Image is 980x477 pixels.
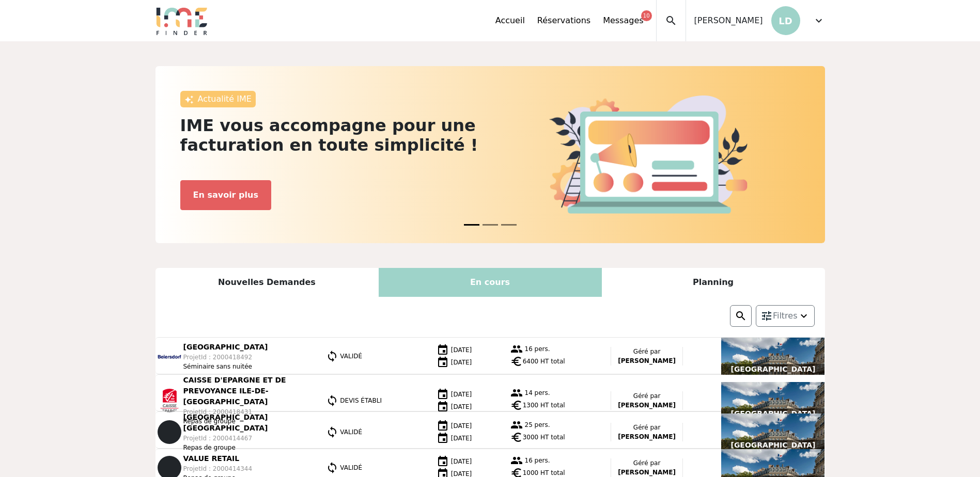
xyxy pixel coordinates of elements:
[525,345,550,352] span: 16 pers.
[183,464,253,473] p: ProjetId : 2000414344
[615,347,678,356] p: Géré par
[451,346,472,354] span: [DATE]
[735,310,747,322] img: search.png
[155,268,379,297] div: Nouvelles Demandes
[451,435,472,442] span: [DATE]
[437,420,449,432] img: date.png
[437,455,449,468] img: date.png
[721,440,825,451] p: [GEOGRAPHIC_DATA]
[451,359,472,366] span: [DATE]
[510,454,523,467] img: group.png
[523,433,565,442] span: 3000 HT total
[184,95,194,104] img: awesome.png
[510,355,523,368] span: euro
[525,389,550,396] span: 14 pers.
[326,350,338,362] img: statut.png
[615,391,678,401] p: Géré par
[183,353,268,362] p: ProjetId : 2000418492
[437,344,449,356] img: date.png
[615,432,678,441] p: [PERSON_NAME]
[158,344,181,368] img: 101451_1.jpg
[183,375,314,407] p: CAISSE D'EPARGNE ET DE PREVOYANCE ILE-DE-[GEOGRAPHIC_DATA]
[155,412,825,452] a: [GEOGRAPHIC_DATA] [GEOGRAPHIC_DATA] ProjetId : 2000414467 Repas de groupe VALIDÉ [DATE] [DATE] 25...
[183,362,268,371] p: Séminaire sans nuitée
[155,6,208,35] img: Logo.png
[523,357,565,366] span: 6400 HT total
[549,96,748,213] img: actu.png
[523,401,565,410] span: 1300 HT total
[437,401,449,413] img: date.png
[180,116,484,155] h2: IME vous accompagne pour une facturation en toute simplicité !
[510,387,523,399] img: group.png
[451,403,472,410] span: [DATE]
[773,310,798,322] span: Filtres
[437,432,449,444] img: date.png
[451,390,472,397] span: [DATE]
[501,219,517,231] button: News 2
[326,394,338,407] img: statut.png
[615,468,678,477] p: [PERSON_NAME]
[183,443,314,452] p: Repas de groupe
[760,310,773,322] img: setting.png
[340,353,362,360] span: VALIDÉ
[798,310,810,322] img: arrow_down.png
[180,180,271,210] button: En savoir plus
[721,364,825,375] p: [GEOGRAPHIC_DATA]
[615,401,678,410] p: [PERSON_NAME]
[379,268,602,297] div: En cours
[694,14,763,27] span: [PERSON_NAME]
[510,419,523,431] img: group.png
[615,458,678,468] p: Géré par
[340,428,362,436] span: VALIDÉ
[155,338,825,375] a: [GEOGRAPHIC_DATA] ProjetId : 2000418492 Séminaire sans nuitée VALIDÉ [DATE] [DATE] 16 pers. euro ...
[183,434,314,443] p: ProjetId : 2000414467
[451,422,472,430] span: [DATE]
[326,426,338,438] img: statut.png
[340,396,382,404] span: DEVIS ÉTABLI
[525,421,550,428] span: 25 pers.
[665,14,677,27] span: search
[813,14,825,27] span: expand_more
[615,423,678,432] p: Géré par
[437,388,449,401] img: date.png
[340,464,362,471] span: VALIDÉ
[183,412,314,434] p: [GEOGRAPHIC_DATA] [GEOGRAPHIC_DATA]
[537,14,590,27] a: Réservations
[602,268,825,297] div: Planning
[495,14,525,27] a: Accueil
[603,14,643,27] a: Messages10
[155,375,825,426] a: CAISSE D'EPARGNE ET DE PREVOYANCE ILE-DE-[GEOGRAPHIC_DATA] ProjetId : 2000418431 Repas de groupe ...
[326,462,338,474] img: statut.png
[180,91,256,107] div: Actualité IME
[510,399,523,411] span: euro
[721,408,825,419] p: [GEOGRAPHIC_DATA]
[183,342,268,353] p: [GEOGRAPHIC_DATA]
[510,343,523,355] img: group.png
[510,431,523,443] span: euro
[464,219,479,231] button: News 0
[641,10,652,21] div: 10
[615,356,678,365] p: [PERSON_NAME]
[183,407,314,417] p: ProjetId : 2000418431
[183,453,253,464] p: VALUE RETAIL
[451,458,472,465] span: [DATE]
[525,456,550,464] span: 16 pers.
[771,6,800,35] p: LD
[158,389,181,412] img: 113132_1.png
[437,356,449,369] img: date.png
[483,219,498,231] button: News 1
